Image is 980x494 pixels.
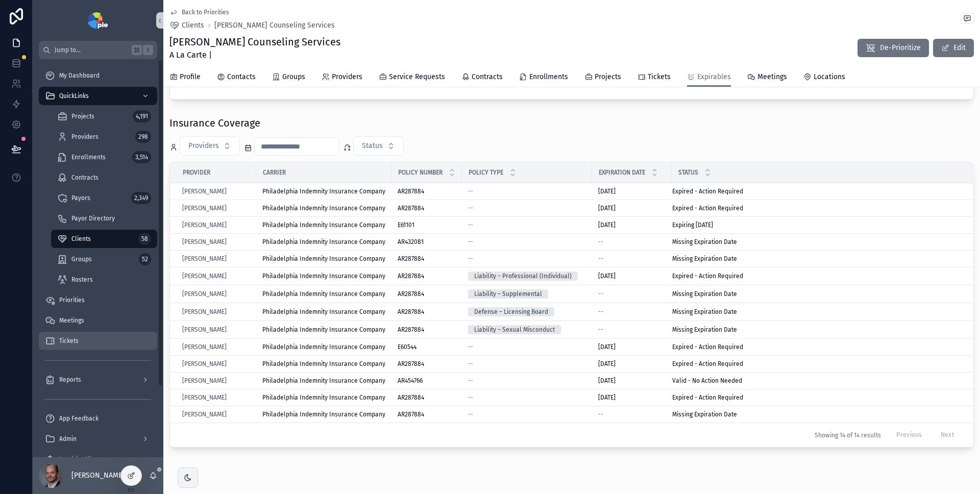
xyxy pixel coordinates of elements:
[214,20,335,31] a: [PERSON_NAME] Counseling Services
[182,290,250,298] a: [PERSON_NAME]
[468,377,473,385] span: --
[672,272,960,280] a: Expired - Action Required
[39,87,157,105] a: QuickLinks
[88,12,108,29] img: App logo
[757,72,787,82] span: Meetings
[672,255,960,263] a: Missing Expiration Date
[51,148,157,166] a: Enrollments3,514
[398,393,424,402] span: AR287884
[598,187,666,195] a: [DATE]
[59,376,81,384] span: Reports
[672,187,960,195] a: Expired - Action Required
[468,204,473,212] span: --
[672,377,742,385] span: Valid - No Action Needed
[169,8,229,16] a: Back to Priorities
[672,255,737,263] span: Missing Expiration Date
[398,221,456,229] a: E61101
[332,72,362,82] span: Providers
[468,187,586,195] a: --
[598,238,603,246] span: --
[262,360,385,368] a: Philadelphia Indemnity Insurance Company
[398,255,424,263] span: AR287884
[182,238,250,246] a: [PERSON_NAME]
[182,393,227,402] a: [PERSON_NAME]
[672,377,960,385] a: Valid - No Action Needed
[71,153,106,161] span: Enrollments
[398,187,456,195] a: AR287884
[468,255,586,263] a: --
[398,377,423,385] span: AR454766
[262,343,385,351] span: Philadelphia Indemnity Insurance Company
[672,290,737,298] span: Missing Expiration Date
[672,343,960,351] a: Expired - Action Required
[519,68,568,88] a: Enrollments
[672,308,737,316] span: Missing Expiration Date
[474,325,555,334] div: Liability – Sexual Misconduct
[398,290,456,298] a: AR287884
[398,410,424,418] span: AR287884
[183,168,210,177] span: Provider
[815,431,881,439] span: Showing 14 of 14 results
[169,116,260,130] h1: Insurance Coverage
[648,72,671,82] span: Tickets
[672,238,737,246] span: Missing Expiration Date
[398,204,456,212] a: AR287884
[398,238,424,246] span: AR432081
[598,204,616,212] span: [DATE]
[598,360,666,368] a: [DATE]
[182,8,229,16] span: Back to Priorities
[598,204,666,212] a: [DATE]
[747,68,787,88] a: Meetings
[55,46,128,54] span: Jump to...
[182,343,250,351] a: [PERSON_NAME]
[262,377,385,385] a: Philadelphia Indemnity Insurance Company
[672,204,743,212] span: Expired - Action Required
[468,238,473,246] span: --
[71,133,99,141] span: Providers
[672,290,960,298] a: Missing Expiration Date
[59,316,84,325] span: Meetings
[39,370,157,389] a: Reports
[39,291,157,309] a: Priorities
[262,204,385,212] a: Philadelphia Indemnity Insurance Company
[672,238,960,246] a: Missing Expiration Date
[51,107,157,126] a: Projects4,191
[182,410,250,418] a: [PERSON_NAME]
[672,410,737,418] span: Missing Expiration Date
[282,72,305,82] span: Groups
[379,68,445,88] a: Service Requests
[182,290,227,298] a: [PERSON_NAME]
[672,360,960,368] a: Expired - Action Required
[353,136,404,156] button: Select Button
[169,35,340,49] h1: [PERSON_NAME] Counseling Services
[398,343,416,351] span: E60544
[59,455,102,463] span: Invoicing Views
[468,393,473,402] span: --
[182,204,227,212] span: [PERSON_NAME]
[262,308,385,316] span: Philadelphia Indemnity Insurance Company
[182,187,250,195] a: [PERSON_NAME]
[71,112,94,120] span: Projects
[262,410,385,418] a: Philadelphia Indemnity Insurance Company
[468,289,586,299] a: Liability – Supplemental
[182,410,227,418] a: [PERSON_NAME]
[598,221,666,229] a: [DATE]
[51,128,157,146] a: Providers298
[182,377,250,385] a: [PERSON_NAME]
[51,209,157,228] a: Payor Directory
[169,20,204,31] a: Clients
[468,307,586,316] a: Defense – Licensing Board
[468,255,473,263] span: --
[389,72,445,82] span: Service Requests
[598,238,666,246] a: --
[182,360,227,368] span: [PERSON_NAME]
[182,187,227,195] span: [PERSON_NAME]
[598,360,616,368] span: [DATE]
[182,393,250,402] a: [PERSON_NAME]
[262,272,385,280] a: Philadelphia Indemnity Insurance Company
[182,377,227,385] span: [PERSON_NAME]
[182,308,227,316] a: [PERSON_NAME]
